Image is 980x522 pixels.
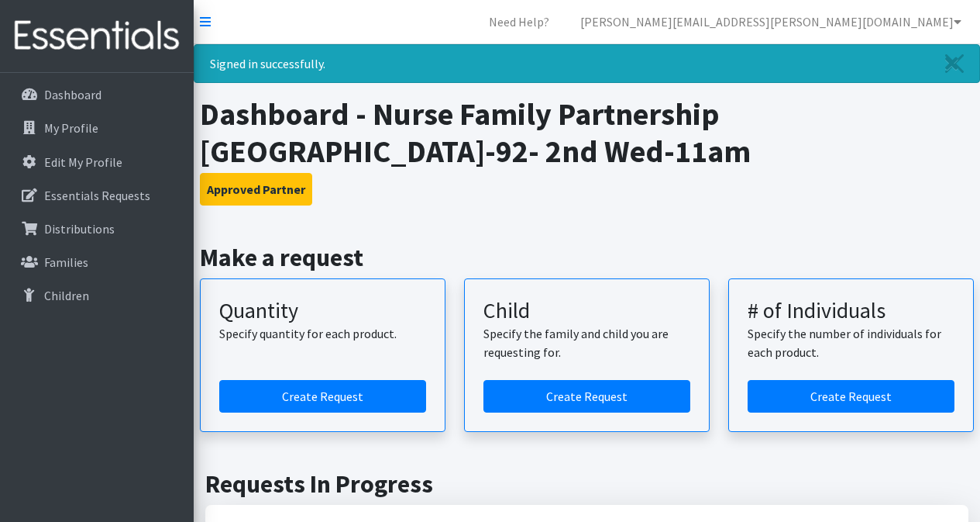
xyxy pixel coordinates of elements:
a: Edit My Profile [6,147,187,178]
a: My Profile [6,112,187,143]
p: Essentials Requests [44,188,150,203]
h1: Dashboard - Nurse Family Partnership [GEOGRAPHIC_DATA]-92- 2nd Wed-11am [200,95,975,170]
h3: # of Individuals [748,298,954,324]
p: Children [44,288,89,303]
h3: Quantity [219,298,426,324]
a: Create a request by number of individuals [748,380,954,413]
p: Edit My Profile [44,154,122,170]
h3: Child [483,298,690,324]
p: Specify the number of individuals for each product. [748,324,954,361]
p: My Profile [44,120,98,136]
p: Families [44,254,88,270]
a: Essentials Requests [6,180,187,211]
a: Close [930,45,979,82]
p: Specify the family and child you are requesting for. [483,324,690,361]
a: Need Help? [476,6,562,37]
a: Create a request by quantity [219,380,426,413]
p: Dashboard [44,87,101,102]
img: HumanEssentials [6,10,187,62]
a: Distributions [6,213,187,244]
div: Signed in successfully. [194,44,980,83]
p: Specify quantity for each product. [219,324,426,343]
button: Approved Partner [200,173,312,206]
h2: Make a request [200,243,975,272]
h2: Requests In Progress [205,469,968,499]
a: [PERSON_NAME][EMAIL_ADDRESS][PERSON_NAME][DOMAIN_NAME] [568,6,974,37]
a: Families [6,247,187,278]
a: Dashboard [6,79,187,110]
a: Children [6,280,187,311]
p: Distributions [44,221,115,237]
a: Create a request for a child or family [483,380,690,413]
